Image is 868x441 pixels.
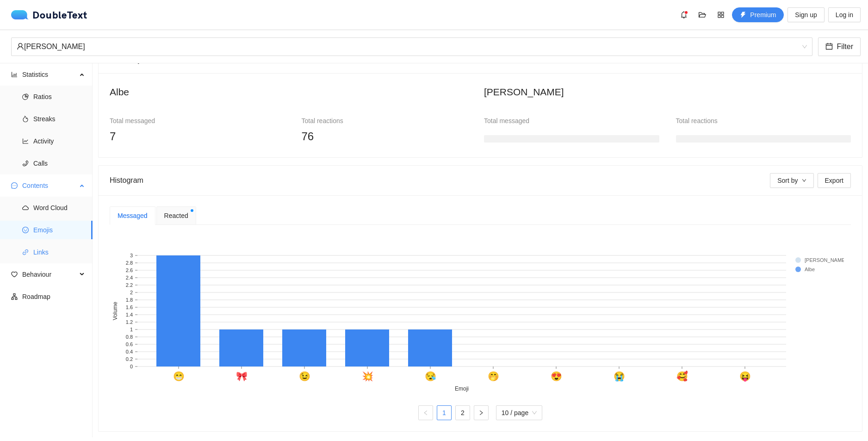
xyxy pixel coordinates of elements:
text: 🎀 [236,371,248,382]
div: [PERSON_NAME] [17,38,799,56]
span: right [478,410,484,416]
span: Roadmap [22,287,85,306]
div: Histogram [110,167,770,193]
span: Links [33,243,85,261]
span: Behaviour [22,265,77,284]
span: Log in [836,10,853,20]
text: 💥 [362,371,373,382]
span: folder-open [695,11,709,19]
button: Export [818,173,851,188]
button: appstore [713,7,728,22]
button: bell [676,7,691,22]
div: Total reactions [676,116,851,126]
span: Streaks [33,110,85,128]
span: Export [825,175,843,186]
a: 1 [437,406,451,420]
span: appstore [714,11,728,19]
span: Contents [22,176,77,195]
span: line-chart [22,138,29,144]
h2: Albe [110,84,477,99]
text: 😁 [173,371,185,382]
span: Calls [33,154,85,173]
text: 1.4 [126,312,133,317]
span: 7 [110,130,116,143]
text: 2.2 [126,282,133,288]
button: calendarFilter [818,37,861,56]
span: bar-chart [11,71,18,78]
text: 2 [130,290,133,295]
text: 1 [130,327,133,332]
text: 😍 [551,371,562,382]
span: Word Cloud [33,199,85,217]
button: Log in [828,7,861,22]
div: Messaged [118,211,148,221]
span: Statistics [22,65,77,84]
span: Reacted [164,211,188,221]
span: phone [22,160,29,167]
span: 10 / page [502,406,537,420]
button: folder-open [695,7,710,22]
text: 1.2 [126,319,133,325]
button: left [418,405,433,420]
text: 😪 [425,371,436,382]
span: left [423,410,428,416]
span: pie-chart [22,93,29,100]
span: Emojis [33,221,85,239]
text: 0 [130,364,133,369]
div: Total reactions [302,116,477,126]
span: down [802,178,806,184]
span: calendar [825,43,833,51]
li: Previous Page [418,405,433,420]
span: Activity [33,132,85,150]
div: DoubleText [11,10,87,19]
span: heart [11,271,18,278]
text: 0.4 [126,349,133,354]
button: Sign up [787,7,824,22]
h2: [PERSON_NAME] [484,84,851,99]
text: 🤭 [488,371,499,382]
li: 2 [455,405,470,420]
span: link [22,249,29,255]
span: bell [677,11,691,19]
img: logo [11,10,32,19]
text: Volume [112,302,118,320]
a: 2 [456,406,470,420]
text: 2.4 [126,275,133,280]
span: Ratios [33,87,85,106]
text: 😭 [614,371,625,382]
span: fire [22,116,29,122]
div: Page Size [496,405,542,420]
span: cloud [22,205,29,211]
span: thunderbolt [740,12,746,19]
text: 1.6 [126,304,133,310]
div: Total messaged [110,116,285,126]
li: 1 [437,405,452,420]
span: message [11,182,18,189]
span: Sign up [795,10,817,20]
span: Premium [750,10,776,20]
a: logoDoubleText [11,10,87,19]
text: 🥰 [676,371,688,382]
text: 3 [130,253,133,258]
text: 1.8 [126,297,133,303]
span: user [17,43,24,50]
button: right [474,405,489,420]
text: Emoji [455,385,469,392]
text: 2.6 [126,267,133,273]
text: 0.8 [126,334,133,340]
span: Filter [837,41,853,52]
button: Sort bydown [770,173,813,188]
span: smile [22,227,29,233]
span: Lilla [17,38,807,56]
div: Total messaged [484,116,659,126]
text: 😉 [299,371,310,382]
span: apartment [11,293,18,300]
li: Next Page [474,405,489,420]
text: 😝 [739,371,751,382]
button: thunderboltPremium [732,7,784,22]
span: Sort by [777,175,798,186]
text: 2.8 [126,260,133,266]
text: 0.2 [126,356,133,362]
text: 0.6 [126,342,133,347]
span: 76 [302,130,314,143]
